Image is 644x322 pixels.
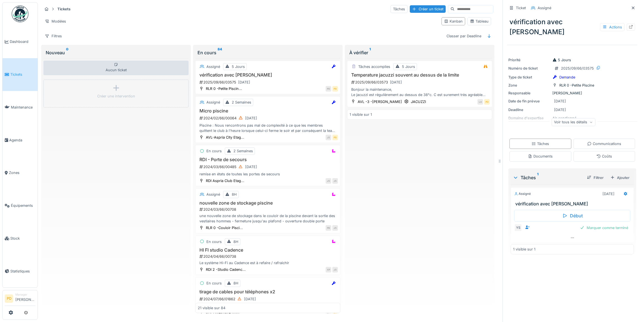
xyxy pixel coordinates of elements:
[559,83,594,88] div: RLR 0 -Petite Piscine
[332,225,338,231] div: JS
[391,5,408,13] div: Tâches
[11,203,35,208] span: Équipements
[326,178,331,184] div: JS
[3,124,38,156] a: Agenda
[206,148,222,154] div: En cours
[3,91,38,124] a: Maintenance
[233,281,238,286] div: 8H
[3,255,38,287] a: Statistiques
[46,49,186,56] div: Nouveau
[585,174,606,181] div: Filtrer
[5,294,13,303] li: PD
[537,174,538,181] sup: 1
[326,225,331,231] div: PB
[470,19,489,24] div: Tableau
[199,115,338,122] div: 2024/02/66/00064
[516,5,526,11] div: Ticket
[513,247,535,252] div: 1 visible sur 1
[326,267,331,272] div: XP
[206,225,243,230] div: RLR 0 -Couloir Pisci...
[197,49,338,56] div: En cours
[42,32,64,40] div: Filtres
[10,269,35,274] span: Statistiques
[350,72,490,78] h3: Temperature jacuzzi souvent au dessus de la limite
[198,171,338,177] div: remise en états de toutes les portes de secours
[513,174,582,181] div: Tâches
[351,79,490,86] div: 2025/09/66/03573
[508,90,636,96] div: [PERSON_NAME]
[238,80,250,85] div: [DATE]
[3,189,38,222] a: Équipements
[514,224,522,232] div: YS
[508,57,550,63] div: Priorité
[199,254,338,259] div: 2024/04/66/00738
[514,191,531,196] div: Assigné
[552,57,571,63] div: 5 Jours
[508,75,550,80] div: Type de ticket
[198,200,338,206] h3: nouvelle zone de stockage piscine
[554,107,566,112] div: [DATE]
[10,72,35,77] span: Tickets
[12,6,28,22] img: Badge_color-CXgf-gQk.svg
[206,135,244,140] div: AVL-Aspria City Etag...
[206,281,222,286] div: En cours
[206,100,220,105] div: Assigné
[198,108,338,114] h3: Micro piscine
[358,64,390,69] div: Tâches accomplies
[402,64,415,69] div: 5 Jours
[477,99,483,105] div: LA
[528,154,553,159] div: Documents
[206,178,244,183] div: RDI Aspria Club Etag...
[206,192,220,197] div: Assigné
[198,260,338,266] div: Le système Hi-Fi au Cadence est à refaire / rafraichir
[206,64,220,69] div: Assigné
[508,83,550,88] div: Zone
[508,107,550,112] div: Deadline
[350,87,490,97] div: Bonjour la maintenance, Le jacuzzi est régulièrement au dessus de 38°c. C est surement très agréa...
[587,141,621,146] div: Communications
[206,267,246,272] div: RDI 2 -Studio Cadenc...
[199,296,338,303] div: 2024/07/66/01862
[596,154,612,159] div: Coûts
[3,222,38,255] a: Stock
[349,49,490,56] div: À vérifier
[602,191,614,196] div: [DATE]
[332,178,338,184] div: JS
[508,66,550,71] div: Numéro de ticket
[507,15,637,39] div: vérification avec [PERSON_NAME]
[554,99,566,104] div: [DATE]
[97,94,135,99] div: Créer une intervention
[3,25,38,58] a: Dashboard
[538,5,551,11] div: Assigné
[332,267,338,272] div: JS
[600,23,625,31] div: Actions
[332,135,338,140] div: PD
[484,99,490,105] div: PD
[55,6,73,12] strong: Tickets
[326,135,331,140] div: JS
[232,64,245,69] div: 5 Jours
[552,118,595,126] div: Voir tous les détails
[390,80,402,85] div: [DATE]
[199,79,338,86] div: 2025/09/66/03575
[198,72,338,78] h3: vérification avec [PERSON_NAME]
[233,148,253,154] div: 2 Semaines
[232,192,237,197] div: 8H
[3,58,38,91] a: Tickets
[444,32,484,40] div: Classer par Deadline
[245,164,257,169] div: [DATE]
[332,86,338,92] div: PD
[198,306,225,311] div: 21 visible sur 84
[198,247,338,253] h3: HI FI studio Cadence
[198,157,338,162] h3: RDI - Porte de secours
[9,170,35,175] span: Zones
[326,86,331,92] div: PD
[350,112,372,117] div: 1 visible sur 1
[515,201,631,207] h3: vérification avec [PERSON_NAME]
[358,99,402,104] div: AVL -3 -[PERSON_NAME]
[10,39,35,44] span: Dashboard
[199,207,338,212] div: 2024/03/66/00708
[578,224,630,232] div: Marquer comme terminé
[198,289,338,294] h3: tirage de cables pour téléphones x2
[608,174,632,181] div: Ajouter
